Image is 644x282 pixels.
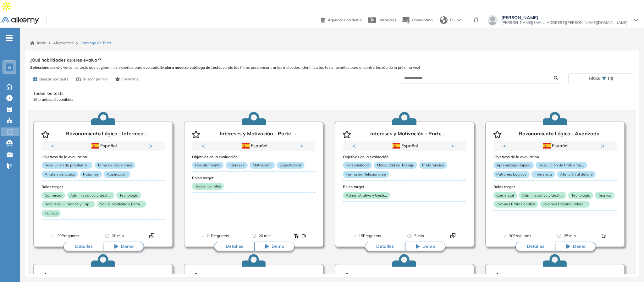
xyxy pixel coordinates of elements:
[450,17,455,23] span: ES
[608,74,614,83] span: (4)
[41,155,165,159] h3: Objetivos de la evaluación
[540,201,589,208] p: Jóvenes Desarrolladore...
[149,143,155,149] button: Next
[112,233,124,239] span: 20 min
[457,19,461,21] img: arrow
[543,143,551,149] img: ESP
[501,15,628,20] span: [PERSON_NAME]
[33,97,631,102] p: 16 pruebas disponibles
[95,162,135,169] p: Toma de decisiones
[382,273,435,280] p: Test [PERSON_NAME]
[206,233,229,239] span: 21 Preguntas
[531,171,555,177] p: Inferencia
[558,151,563,152] button: 2
[343,192,390,199] p: Administrativo y Gesti...
[63,242,104,251] button: Detalles
[80,40,112,46] span: Catálogo de Tests
[106,151,111,152] button: 2
[6,37,13,39] i: -
[493,162,534,169] p: Aprendizaje Rápido
[121,76,138,82] span: Favoritos
[259,233,271,239] span: 20 min
[30,74,71,84] button: Buscar por tests
[379,18,397,22] span: Tutoriales
[601,233,606,238] img: Format test logo
[573,243,586,250] span: Demo
[192,155,315,159] h3: Objetivos de la evaluación
[97,201,146,208] p: Salud, Medicina y Farm...
[613,252,644,282] div: Widget de chat
[64,142,143,149] div: Español
[516,142,595,149] div: Español
[548,151,555,152] button: 1
[589,74,600,83] span: Filtrar
[30,65,60,70] b: Selecciona un rol
[1,17,39,24] img: Logo
[359,233,381,239] span: 15 Preguntas
[250,162,274,169] p: Motivación
[501,20,628,25] span: [PERSON_NAME][EMAIL_ADDRESS][PERSON_NAME][DOMAIN_NAME]
[493,201,538,208] p: Jóvenes Profesionales
[192,176,315,180] h3: Roles target
[352,143,359,149] button: Previous
[440,16,448,24] img: world
[367,12,397,28] a: Tutoriales
[503,143,509,149] button: Previous
[41,201,95,208] p: Recursos Humanos y Cap...
[83,76,107,82] span: Buscar por rol
[41,171,78,177] p: Análisis de Datos
[393,143,400,149] img: ESP
[300,143,306,149] button: Next
[294,233,299,238] img: Format test logo
[374,162,417,169] p: Modalidad de Trabajo
[67,192,114,199] p: Administrativo y Gesti...
[564,233,576,239] span: 25 min
[237,273,278,280] p: Test Desiderativo
[41,185,165,189] h3: Roles target
[402,14,432,27] button: Onboarding
[254,242,294,251] button: Demo
[192,162,223,169] p: Reclutamiento
[595,192,614,199] p: Técnico
[214,242,254,251] button: Detalles
[419,162,447,169] p: Preferencias
[51,143,57,149] button: Previous
[568,192,593,199] p: Tecnología
[601,143,607,149] button: Next
[53,41,74,45] span: Alkymetrics
[321,16,362,23] a: Agendar una demo
[39,76,69,82] span: Buscar por tests
[613,252,644,282] iframe: Chat Widget
[343,155,466,159] h3: Objetivos de la evaluación
[450,233,455,238] img: Format test logo
[557,171,596,177] p: Atención al detalle
[30,57,101,63] span: ¿Qué habilidades quieres evaluar?
[412,18,432,22] span: Onboarding
[301,233,306,238] img: Format test logo
[30,65,634,70] span: y verás los tests que sugieren los expertos para evaluarlo. usando los filtros para encontrar los...
[328,18,362,22] span: Agendar una demo
[493,171,530,177] p: Patrones Lógicos
[149,233,154,238] img: Format test logo
[80,171,102,177] p: Patrones
[74,74,110,84] button: Buscar por rol
[91,143,99,149] img: ESP
[493,155,617,159] h3: Objetivos de la evaluación
[214,142,293,149] div: Español
[407,151,412,152] button: 2
[450,143,457,149] button: Next
[201,143,208,149] button: Previous
[30,40,46,46] a: Inicio
[41,192,65,199] p: Comercial
[509,233,531,239] span: 30 Preguntas
[536,162,587,169] p: Resolución de Problema...
[192,183,224,190] p: Todos los roles
[41,209,61,216] p: Técnico
[220,131,296,138] p: Intereses y Motivación - Parte ...
[41,162,92,169] p: Resolución de problema...
[422,243,435,250] span: Demo
[242,143,250,149] img: ESP
[493,192,517,199] p: Comercial
[556,242,596,251] button: Demo
[370,131,447,138] p: Intereses y Motivación - Parte ...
